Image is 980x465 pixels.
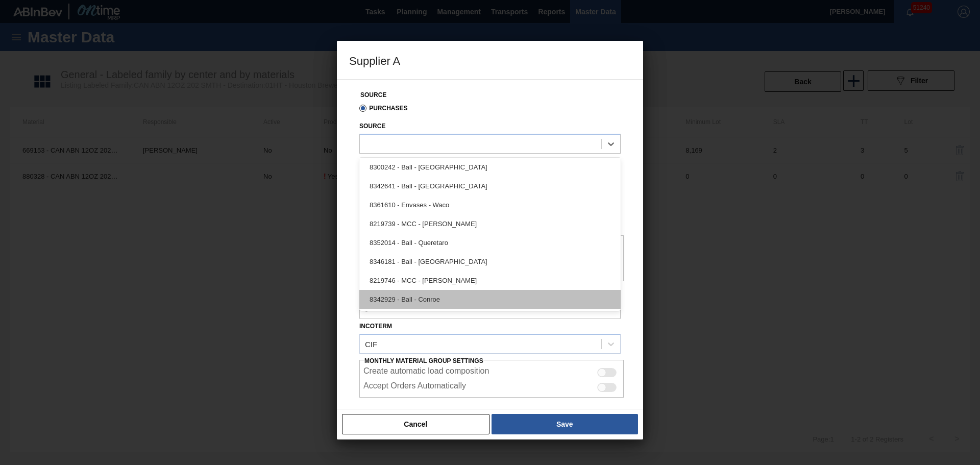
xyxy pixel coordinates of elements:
div: 8219739 - MCC - [PERSON_NAME] [359,214,621,233]
label: Create automatic load composition [363,366,489,379]
label: Source [360,91,386,99]
label: Purchases [359,105,408,112]
div: CIF [365,339,377,348]
button: Cancel [342,414,489,434]
div: 8352014 - Ball - Queretaro [359,233,621,252]
label: Source [359,123,385,130]
button: Save [492,414,638,434]
h3: Supplier A [337,41,643,80]
div: This setting enables the automatic creation of load composition on the supplier side if the order... [359,364,624,379]
div: 8342929 - Ball - Conroe [359,290,621,309]
div: 8346181 - Ball - [GEOGRAPHIC_DATA] [359,252,621,271]
label: Rounding Unit [494,156,621,171]
div: 8219746 - MCC - [PERSON_NAME] [359,271,621,290]
div: 8361610 - Envases - Waco [359,195,621,214]
label: Incoterm [359,323,392,330]
div: 8342641 - Ball - [GEOGRAPHIC_DATA] [359,177,621,195]
div: 8300242 - Ball - [GEOGRAPHIC_DATA] [359,158,621,177]
span: Monthly Material Group Settings [364,357,483,364]
label: Accept Orders Automatically [363,381,466,394]
div: This configuration enables automatic acceptance of the order on the supplier side [359,379,624,394]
